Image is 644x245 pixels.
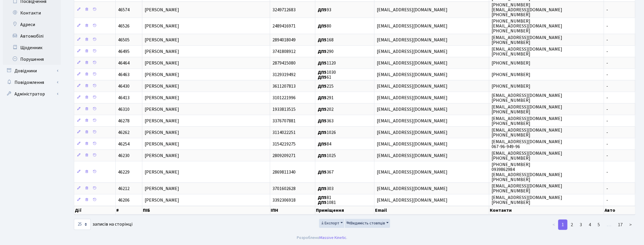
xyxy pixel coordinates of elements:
[594,220,603,230] a: 5
[318,83,327,89] b: ДП5
[118,71,130,78] span: 46463
[318,185,327,192] b: ДП5
[116,206,142,215] th: #
[118,197,130,203] span: 46206
[377,106,447,113] span: [EMAIL_ADDRESS][DOMAIN_NAME]
[3,30,61,42] a: Автомобілі
[606,7,608,13] span: -
[142,206,270,215] th: ПІБ
[118,118,130,124] span: 46278
[118,37,130,43] span: 46505
[585,220,594,230] a: 4
[604,206,635,215] th: Авто
[606,71,608,78] span: -
[492,115,562,127] span: [EMAIL_ADDRESS][DOMAIN_NAME] [PHONE_NUMBER]
[3,77,61,88] a: Повідомлення
[492,127,562,138] span: [EMAIL_ADDRESS][DOMAIN_NAME] [PHONE_NUMBER]
[145,106,179,113] span: [PERSON_NAME]
[377,60,447,66] span: [EMAIL_ADDRESS][DOMAIN_NAME]
[377,197,447,203] span: [EMAIL_ADDRESS][DOMAIN_NAME]
[576,220,585,230] a: 3
[606,185,608,192] span: -
[606,197,608,203] span: -
[272,7,296,13] span: 3249712683
[318,118,334,124] span: 363
[297,235,347,241] div: Розроблено .
[270,206,316,215] th: ІПН
[614,220,626,230] a: 17
[606,60,608,66] span: -
[318,74,327,80] b: ДП5
[318,106,334,113] span: 202
[272,60,296,66] span: 2879415080
[606,169,608,175] span: -
[492,18,562,34] span: [PHONE_NUMBER] [EMAIL_ADDRESS][DOMAIN_NAME] [PHONE_NUMBER]
[118,129,130,136] span: 46262
[318,23,327,29] b: ДП5
[145,83,179,89] span: [PERSON_NAME]
[377,129,447,136] span: [EMAIL_ADDRESS][DOMAIN_NAME]
[3,19,61,30] a: Адреси
[319,235,346,241] a: Massive Kinetic
[145,71,179,78] span: [PERSON_NAME]
[318,95,327,101] b: ДП5
[272,141,296,147] span: 3154219275
[315,206,374,215] th: Приміщення
[492,46,562,57] span: [EMAIL_ADDRESS][DOMAIN_NAME] [PHONE_NUMBER]
[377,185,447,192] span: [EMAIL_ADDRESS][DOMAIN_NAME]
[606,83,608,89] span: -
[118,60,130,66] span: 46464
[606,118,608,124] span: -
[606,129,608,136] span: -
[145,95,179,101] span: [PERSON_NAME]
[492,194,562,206] span: [EMAIL_ADDRESS][DOMAIN_NAME] [PHONE_NUMBER]
[377,23,447,29] span: [EMAIL_ADDRESS][DOMAIN_NAME]
[492,92,562,104] span: [EMAIL_ADDRESS][DOMAIN_NAME] [PHONE_NUMBER]
[606,95,608,101] span: -
[318,185,334,192] span: 303
[318,60,336,66] span: 1120
[318,169,334,175] span: 367
[318,141,331,147] span: 84
[319,219,344,228] button: Експорт
[318,48,334,55] span: 290
[626,220,635,230] a: >
[606,37,608,43] span: -
[145,197,179,203] span: [PERSON_NAME]
[377,152,447,159] span: [EMAIL_ADDRESS][DOMAIN_NAME]
[318,48,327,55] b: ДП5
[318,37,327,43] b: ДП5
[145,169,179,175] span: [PERSON_NAME]
[492,183,562,194] span: [EMAIL_ADDRESS][DOMAIN_NAME] [PHONE_NUMBER]
[377,7,447,13] span: [EMAIL_ADDRESS][DOMAIN_NAME]
[318,199,327,206] b: ДП5
[492,34,562,46] span: [EMAIL_ADDRESS][DOMAIN_NAME] [PHONE_NUMBER]
[145,23,179,29] span: [PERSON_NAME]
[3,7,61,19] a: Контакти
[118,7,130,13] span: 46574
[74,219,132,230] label: записів на сторінці
[492,60,530,66] span: [PHONE_NUMBER]
[492,139,562,150] span: [EMAIL_ADDRESS][DOMAIN_NAME] 067-96-949-96
[118,95,130,101] span: 46413
[377,71,447,78] span: [EMAIL_ADDRESS][DOMAIN_NAME]
[318,169,327,175] b: ДП5
[318,95,334,101] span: 291
[272,23,296,29] span: 2489416971
[377,95,447,101] span: [EMAIL_ADDRESS][DOMAIN_NAME]
[3,88,61,100] a: Адміністратор
[318,129,327,136] b: ДП5
[318,152,327,159] b: ДП5
[272,71,296,78] span: 3129319492
[489,206,604,215] th: Контакти
[492,71,530,78] span: [PHONE_NUMBER]
[345,219,390,228] button: Видимість стовпців
[318,141,327,147] b: ДП5
[558,220,567,230] a: 1
[118,83,130,89] span: 46430
[606,106,608,113] span: -
[145,118,179,124] span: [PERSON_NAME]
[118,169,130,175] span: 46229
[318,69,327,75] b: ДП5
[606,48,608,55] span: -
